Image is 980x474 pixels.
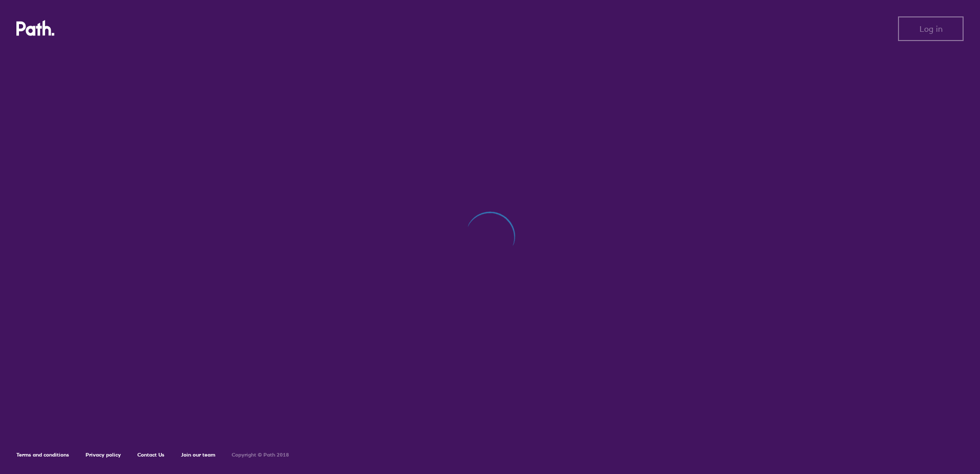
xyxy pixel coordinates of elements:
[181,451,215,458] a: Join our team
[232,452,289,458] h6: Copyright © Path 2018
[86,451,121,458] a: Privacy policy
[898,16,964,41] button: Log in
[920,24,943,33] span: Log in
[137,451,165,458] a: Contact Us
[16,451,69,458] a: Terms and conditions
